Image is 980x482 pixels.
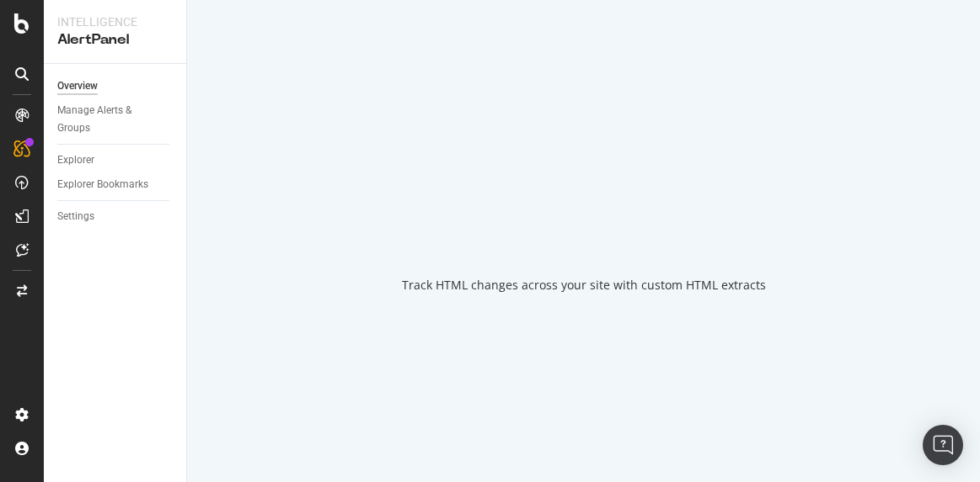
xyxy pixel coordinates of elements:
a: Explorer [57,151,174,169]
div: Manage Alerts & Groups [57,102,158,137]
div: animation [523,189,645,250]
a: Manage Alerts & Groups [57,102,174,137]
div: Overview [57,77,98,95]
a: Settings [57,208,174,225]
div: Explorer Bookmarks [57,176,148,193]
div: Explorer [57,151,94,169]
div: AlertPanel [57,30,173,50]
div: Intelligence [57,13,173,30]
div: Open Intercom Messenger [923,425,963,465]
a: Explorer Bookmarks [57,176,174,193]
div: Track HTML changes across your site with custom HTML extracts [402,277,766,294]
div: Settings [57,208,94,225]
a: Overview [57,77,174,95]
